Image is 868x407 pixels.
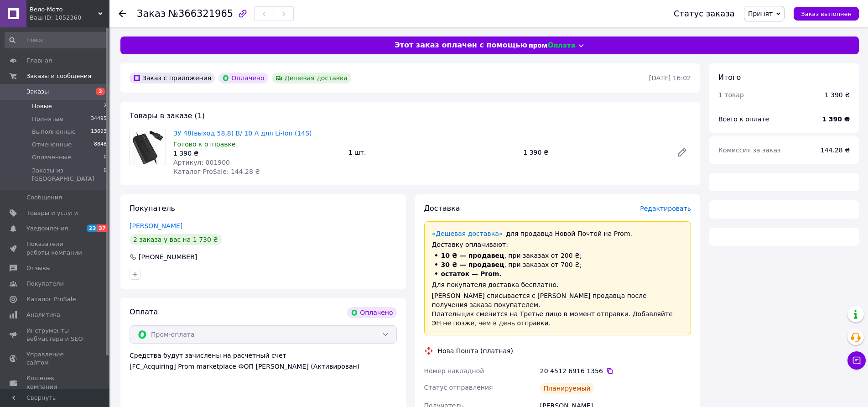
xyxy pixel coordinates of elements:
span: Уведомления [26,224,68,233]
span: Новые [32,102,52,110]
span: Сообщения [26,193,62,202]
span: 37 [97,224,108,232]
div: 1 390 ₴ [173,149,341,158]
span: Этот заказ оплачен с помощью [395,40,527,51]
span: Принят [748,10,773,17]
span: Главная [26,57,52,65]
span: Итого [718,73,741,82]
span: Покупатели [26,280,64,288]
span: 0 [104,167,107,183]
a: ЗУ 48(выход 58,8) B/ 10 А для Li-Ion (14S) [173,130,312,137]
span: Каталог ProSale [26,295,76,303]
span: Принятые [32,115,63,123]
span: Всего к оплате [718,115,769,123]
a: [PERSON_NAME] [130,222,182,230]
b: 1 390 ₴ [822,115,850,123]
li: , при заказах от 700 ₴; [432,260,684,269]
span: 1 товар [718,91,744,99]
span: Номер накладной [424,367,484,375]
input: Поиск [5,32,108,48]
span: Каталог ProSale: 144.28 ₴ [173,168,260,175]
time: [DATE] 16:02 [649,74,691,82]
span: 0 [104,153,107,162]
span: Выполненные [32,128,76,136]
span: №366321965 [168,8,233,19]
span: Кошелек компании [26,374,84,391]
span: Товары в заказе (1) [130,111,205,120]
div: Дешевая доставка [272,73,352,83]
a: Редактировать [673,143,691,162]
span: Оплаченные [32,153,71,162]
span: 2 [96,88,105,95]
button: Заказ выполнен [794,7,859,21]
img: ЗУ 48(выход 58,8) B/ 10 А для Li-Ion (14S) [132,129,164,165]
span: Артикул: 001900 [173,159,230,166]
span: Инструменты вебмастера и SEO [26,327,84,343]
div: Вернуться назад [119,9,126,18]
span: 13693 [91,128,107,136]
div: Статус заказа [674,9,735,18]
span: Статус отправления [424,384,493,391]
span: Заказы и сообщения [26,72,91,80]
div: Оплачено [218,73,268,83]
div: [PHONE_NUMBER] [138,252,198,261]
span: Оплата [130,308,158,316]
span: Заказ [137,8,166,19]
span: 10 ₴ — продавец [441,252,504,259]
span: Заказы из [GEOGRAPHIC_DATA] [32,167,104,183]
div: Для покупателя доставка бесплатно. [432,280,684,289]
div: Средства будут зачислены на расчетный счет [130,351,397,371]
span: Аналитика [26,311,60,319]
div: [FC_Acquiring] Prom marketplace ФОП [PERSON_NAME] (Активирован) [130,362,397,371]
span: Управление сайтом [26,350,84,367]
span: Готово к отправке [173,141,236,148]
span: 144.28 ₴ [821,146,850,154]
span: Доставка [424,204,460,213]
span: Вело-Мото [30,5,98,14]
div: 1 шт. [345,146,520,159]
span: Редактировать [640,205,691,212]
span: Комиссия за заказ [718,146,781,154]
div: Ваш ID: 1052360 [30,14,109,22]
div: 1 390 ₴ [520,146,669,159]
button: Чат с покупателем [847,351,866,370]
a: «Дешевая доставка» [432,230,503,237]
div: Оплачено [347,307,396,318]
li: , при заказах от 200 ₴; [432,251,684,260]
span: 2 [104,102,107,110]
span: 23 [87,224,97,232]
div: 20 4512 6916 1356 [540,366,691,376]
span: Отмененные [32,141,72,149]
div: для продавца Новой Почтой на Prom. [432,229,684,238]
div: Нова Пошта (платная) [436,346,515,355]
div: [PERSON_NAME] списывается с [PERSON_NAME] продавца после получения заказа покупателем. Плательщик... [432,291,684,328]
div: 2 заказа у вас на 1 730 ₴ [130,234,222,245]
div: Заказ с приложения [130,73,215,83]
span: 34495 [91,115,107,123]
div: Доставку оплачивают: [432,240,684,249]
span: Товары и услуги [26,209,78,217]
span: Показатели работы компании [26,240,84,256]
span: 30 ₴ — продавец [441,261,504,268]
span: остаток — Prom. [441,270,502,277]
span: 8848 [94,141,107,149]
span: Покупатель [130,204,175,213]
span: Отзывы [26,264,51,272]
span: Заказы [26,88,49,96]
div: Планируемый [540,383,594,394]
div: 1 390 ₴ [825,90,850,99]
span: Заказ выполнен [801,10,852,17]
